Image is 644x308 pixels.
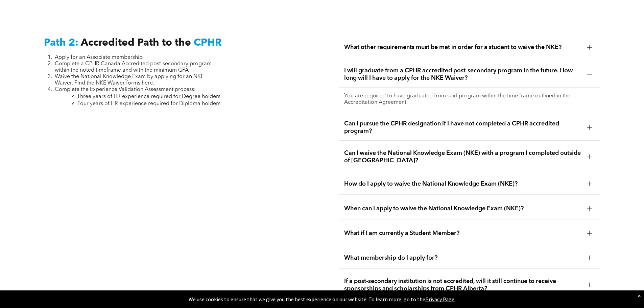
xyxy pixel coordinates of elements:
[55,61,212,73] span: Complete a CPHR Canada Accredited post-secondary program within the noted timeframe and with the ...
[77,94,220,99] span: Three years of HR experience required for Degree holders
[55,74,204,86] span: Waive the National Knowledge Exam by applying for an NKE Waiver. Find the NKE Waiver forms here.
[344,120,582,135] span: Can I pursue the CPHR designation if I have not completed a CPHR accredited program?
[77,101,220,106] span: Four years of HR experience required for Diploma holders
[194,38,222,48] span: CPHR
[81,38,191,48] span: Accredited Path to the
[55,55,143,60] span: Apply for an Associate membership
[344,254,582,262] span: What membership do I apply for?
[425,296,455,303] a: Privacy Page.
[344,67,582,82] span: I will graduate from a CPHR accredited post-secondary program in the future. How long will I have...
[55,87,196,92] span: Complete the Experience Validation Assessment process:
[344,230,582,237] span: What if I am currently a Student Member?
[344,149,582,164] span: Can I waive the National Knowledge Exam (NKE) with a program I completed outside of [GEOGRAPHIC_D...
[344,44,582,51] span: What other requirements must be met in order for a student to waive the NKE?
[638,292,641,299] div: Dismiss notification
[44,38,78,48] span: Path 2:
[344,180,582,188] span: How do I apply to waive the National Knowledge Exam (NKE)?
[344,205,582,212] span: When can I apply to waive the National Knowledge Exam (NKE)?
[344,93,595,106] p: You are required to have graduated from said program within the time frame outlined in the Accred...
[344,278,582,292] span: If a post-secondary institution is not accredited, will it still continue to receive sponsorships...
